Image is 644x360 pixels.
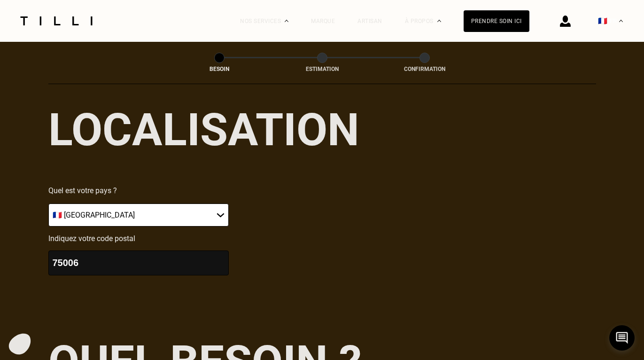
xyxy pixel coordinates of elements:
[48,186,229,195] p: Quel est votre pays ?
[172,66,266,72] div: Besoin
[464,10,529,32] a: Prendre soin ici
[619,20,623,22] img: menu déroulant
[378,66,472,72] div: Confirmation
[357,18,382,24] a: Artisan
[598,16,607,25] span: 🇫🇷
[48,250,229,275] input: 75001 or 69008
[311,18,335,24] a: Marque
[560,16,571,27] img: icône connexion
[275,66,369,72] div: Estimation
[17,16,96,25] img: Logo du service de couturière Tilli
[285,20,288,22] img: Menu déroulant
[48,234,229,243] p: Indiquez votre code postal
[48,103,359,156] div: Localisation
[437,20,441,22] img: Menu déroulant à propos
